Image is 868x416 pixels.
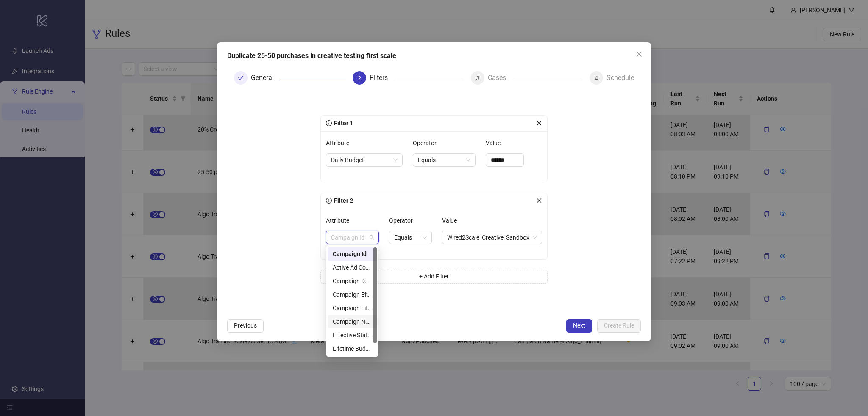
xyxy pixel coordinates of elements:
[389,214,418,227] label: Operator
[238,75,244,81] span: check
[606,71,634,85] div: Schedule
[573,322,585,329] span: Next
[595,75,598,82] span: 4
[333,249,372,259] div: Campaign Id
[486,136,506,150] label: Value
[320,270,548,284] button: + Add Filter
[566,319,592,333] button: Next
[326,120,332,126] span: info-circle
[328,288,377,301] div: Campaign Effective Status
[326,214,355,227] label: Attribute
[328,342,377,355] div: Lifetime Budget
[326,136,355,150] label: Attribute
[333,290,372,299] div: Campaign Effective Status
[632,47,646,61] button: Close
[333,303,372,313] div: Campaign Lifetime Budget
[419,273,449,280] span: + Add Filter
[333,317,372,326] div: Campaign Name
[331,231,374,244] span: Campaign Id
[227,51,641,61] div: Duplicate 25-50 purchases in creative testing first scale
[328,301,377,315] div: Campaign Lifetime Budget
[332,197,353,204] span: Filter 2
[328,274,377,288] div: Campaign Daily Budget
[326,198,332,204] span: info-circle
[251,71,281,85] div: General
[370,71,395,85] div: Filters
[332,120,353,127] span: Filter 1
[333,344,372,353] div: Lifetime Budget
[536,198,542,204] span: close
[227,319,264,333] button: Previous
[447,231,537,244] span: Wired2Scale_Creative_Sandbox
[636,51,643,58] span: close
[394,231,427,244] span: Equals
[442,214,462,227] label: Value
[333,331,372,340] div: Effective Status
[413,136,442,150] label: Operator
[597,319,641,333] button: Create Rule
[358,75,361,82] span: 2
[328,328,377,342] div: Effective Status
[328,261,377,274] div: Active Ad Count
[328,315,377,328] div: Campaign Name
[488,71,513,85] div: Cases
[418,154,470,166] span: Equals
[476,75,479,82] span: 3
[486,154,523,166] input: Value
[234,322,257,329] span: Previous
[333,263,372,272] div: Active Ad Count
[536,120,542,126] span: close
[331,154,398,166] span: Daily Budget
[328,247,377,261] div: Campaign Id
[333,276,372,286] div: Campaign Daily Budget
